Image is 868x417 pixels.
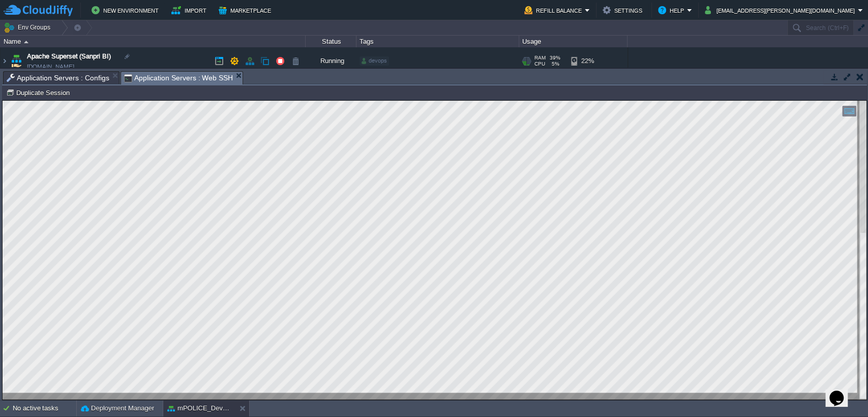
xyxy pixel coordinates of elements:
button: Settings [603,4,645,16]
button: Env Groups [4,20,54,35]
button: New Environment [92,4,162,16]
img: AMDAwAAAACH5BAEAAAAALAAAAAABAAEAAAICRAEAOw== [24,41,28,43]
div: No active tasks [13,400,76,416]
span: CPU [534,61,545,67]
div: devops [360,56,389,66]
img: CloudJiffy [4,4,73,17]
div: Name [1,36,305,47]
div: Running [306,47,356,75]
button: mPOLICE_Dev_App [167,403,231,413]
button: Deployment Manager [81,403,154,413]
button: Help [658,4,687,16]
img: AMDAwAAAACH5BAEAAAAALAAAAAABAAEAAAICRAEAOw== [1,47,9,75]
iframe: chat widget [825,376,858,407]
img: AMDAwAAAACH5BAEAAAAALAAAAAABAAEAAAICRAEAOw== [9,47,23,75]
span: RAM [534,55,546,61]
div: 22% [571,47,604,75]
span: 5% [549,61,559,67]
button: Import [171,4,209,16]
span: Application Servers : Configs [7,72,109,84]
a: [DOMAIN_NAME] [27,62,74,72]
div: Status [306,36,356,47]
button: Marketplace [219,4,274,16]
span: 39% [550,55,560,61]
button: Duplicate Session [6,88,73,97]
button: Refill Balance [524,4,585,16]
div: Tags [357,36,519,47]
span: Application Servers : Web SSH [124,72,233,84]
div: Usage [520,36,627,47]
a: Apache Superset (Sanpri BI) [27,51,111,62]
button: [EMAIL_ADDRESS][PERSON_NAME][DOMAIN_NAME] [705,4,858,16]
